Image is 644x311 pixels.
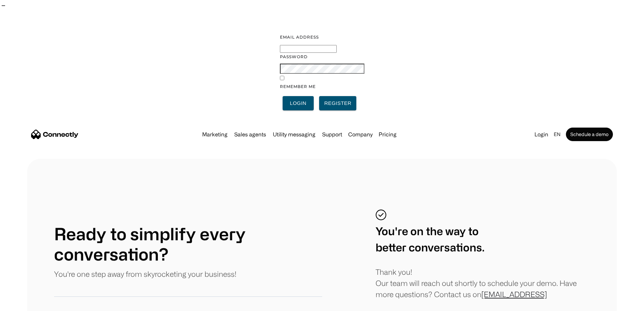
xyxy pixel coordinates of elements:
[280,34,364,41] label: Email address
[7,298,41,309] aside: Language selected: English
[376,223,484,256] div: You're on the way to better conversations.
[551,130,565,139] div: en
[554,130,560,139] div: en
[283,96,314,110] button: Login
[319,132,345,137] a: Support
[481,290,547,298] a: [EMAIL_ADDRESS]
[54,224,322,264] h1: Ready to simplify every conversation?
[199,132,230,137] a: Marketing
[532,130,551,139] a: Login
[376,132,399,137] a: Pricing
[54,268,236,280] p: You're one step away from skyrocketing your business!
[376,266,590,300] div: Thank you! Our team will reach out shortly to schedule your demo. Have more questions? Contact us on
[232,132,269,137] a: Sales agents
[290,99,307,108] span: Login
[31,129,78,139] a: home
[324,99,351,108] span: Register
[14,299,41,309] ul: Language list
[319,96,356,110] a: Register
[270,132,318,137] a: Utility messaging
[566,128,613,141] a: Schedule a demo
[280,83,364,90] label: Remember me
[348,130,373,139] div: Company
[280,53,364,60] label: Password
[346,130,375,139] div: Company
